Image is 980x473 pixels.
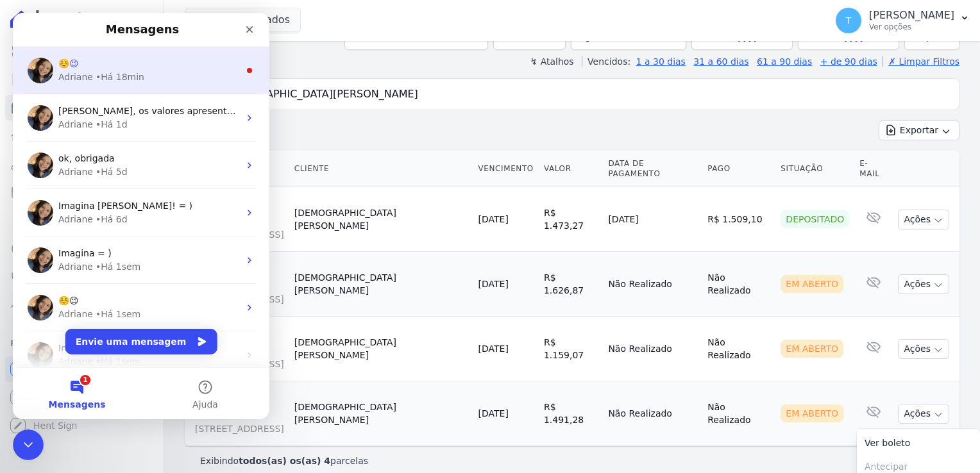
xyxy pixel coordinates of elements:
div: Adriane [46,153,80,166]
p: Exibindo parcelas [200,454,368,467]
div: Adriane [46,58,80,71]
button: Ações [898,274,949,294]
a: Ver boleto [857,431,980,455]
div: Depositado [781,210,849,228]
td: R$ 1.491,28 [539,381,603,446]
div: • Há 6d [83,200,115,213]
td: [DEMOGRAPHIC_DATA][PERSON_NAME] [289,252,473,317]
td: [DATE] [603,187,702,252]
div: • Há 1sem [83,342,128,356]
div: • Há 1d [83,105,115,119]
img: Profile image for Adriane [15,187,40,213]
div: Plataformas [10,336,153,351]
p: [PERSON_NAME] [869,9,954,22]
div: Adriane [46,247,80,261]
a: [DATE] [478,279,509,289]
button: Ajuda [128,355,257,406]
img: Profile image for Adriane [15,282,40,308]
td: R$ 1.509,10 [702,187,775,252]
span: [STREET_ADDRESS] [195,422,284,435]
a: Contratos [5,67,158,92]
td: [DEMOGRAPHIC_DATA][PERSON_NAME] [289,381,473,446]
a: 61 a 90 dias [757,56,812,67]
td: Não Realizado [702,252,775,317]
span: [PERSON_NAME], os valores apresentados no comprovantes foram esses: Esta constando que o pagament... [46,93,759,103]
a: Minha Carteira [5,179,158,205]
iframe: Intercom live chat [13,429,44,460]
a: 704F[STREET_ADDRESS] [195,410,284,435]
button: Ações [898,404,949,424]
span: T [846,16,852,25]
a: Parcelas [5,95,158,120]
th: Cliente [289,151,473,187]
div: • Há 18min [83,58,131,71]
td: R$ 1.473,27 [539,187,603,252]
span: Imagina = ) [46,235,99,245]
span: ☺️😉 [46,283,66,293]
a: Negativação [5,264,158,290]
a: ✗ Limpar Filtros [883,56,959,67]
a: + de 90 dias [820,56,877,67]
div: Adriane [46,295,80,308]
td: Não Realizado [603,252,702,317]
th: Valor [539,151,603,187]
div: Adriane [46,105,80,119]
div: • Há 1sem [83,247,128,261]
td: Não Realizado [702,317,775,381]
b: todos(as) os(as) 4 [239,456,330,466]
a: Visão Geral [5,38,158,64]
button: T [PERSON_NAME] Ver opções [825,3,980,38]
div: • Há 5d [83,153,115,166]
span: ☺️😉 [46,46,66,56]
div: Em Aberto [781,340,843,358]
th: Situação [775,151,854,187]
span: ok, obrigada [46,140,102,151]
a: 1 a 30 dias [636,56,686,67]
p: Ver opções [869,22,954,32]
span: Imagina [PERSON_NAME]! = ) [46,188,180,198]
td: [DEMOGRAPHIC_DATA][PERSON_NAME] [289,317,473,381]
td: [DEMOGRAPHIC_DATA][PERSON_NAME] [289,187,473,252]
button: Ações [898,339,949,359]
span: Imagina =) [46,330,96,340]
img: Profile image for Adriane [15,140,40,165]
div: • Há 1sem [83,295,128,308]
button: Exportar [879,120,959,140]
div: Em Aberto [781,404,843,422]
a: [DATE] [478,408,509,419]
th: Vencimento [473,151,539,187]
label: ↯ Atalhos [530,56,573,67]
a: [DATE] [478,214,509,224]
a: Crédito [5,236,158,261]
img: Profile image for Adriane [15,235,40,260]
a: Recebíveis [5,356,158,382]
th: Data de Pagamento [603,151,702,187]
th: E-mail [854,151,893,187]
td: R$ 1.626,87 [539,252,603,317]
th: Pago [702,151,775,187]
button: 7 selecionados [185,8,301,32]
a: Transferências [5,208,158,233]
span: Ajuda [180,387,205,396]
a: Lotes [5,123,158,149]
img: Profile image for Adriane [15,45,40,71]
img: Profile image for Adriane [15,92,40,118]
img: Profile image for Adriane [15,329,40,355]
a: Conta Hent [5,385,158,410]
label: Vencidos: [582,56,630,67]
div: Adriane [46,342,80,356]
span: Mensagens [36,387,93,396]
div: Em Aberto [781,275,843,293]
button: Envie uma mensagem [53,316,205,342]
td: R$ 1.159,07 [539,317,603,381]
button: Ações [898,210,949,229]
a: Troca de Arquivos [5,292,158,318]
iframe: Intercom live chat [13,13,269,419]
input: Buscar por nome do lote ou do cliente [208,81,954,107]
td: Não Realizado [702,381,775,446]
td: Não Realizado [603,381,702,446]
div: Adriane [46,200,80,213]
a: [DATE] [478,344,509,354]
a: 31 a 60 dias [693,56,748,67]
